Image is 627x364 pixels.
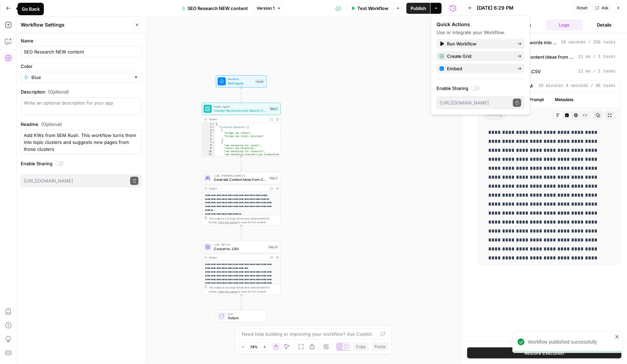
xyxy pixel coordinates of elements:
[467,347,621,358] button: Restore Execution
[48,88,69,95] span: (Optional)
[447,53,512,60] span: Create Grid
[21,160,142,167] label: Enable Sharing
[578,68,616,75] span: 12 ms / 1 tasks
[447,40,512,47] span: Run Workflow
[214,174,267,178] span: LLM · [PERSON_NAME] 4
[506,53,576,60] span: Generate Content Ideas from Clusters
[347,3,393,14] button: Test Workflow
[228,77,253,81] span: Workflow
[209,186,267,190] div: Output
[250,344,258,350] span: 74%
[202,138,215,141] div: 6
[372,342,388,351] button: Paste
[479,66,620,77] button: 12 ms / 1 tasks
[218,290,238,293] span: Copy the output
[31,74,131,81] input: Blue
[214,177,267,182] span: Generate Content Ideas from Clusters
[209,255,267,259] div: Output
[357,5,388,12] span: Test Workflow
[24,132,138,153] textarea: Add KWs from SEM Rush. This workflow turns them into topic clusters and suggests new pages from t...
[21,121,142,128] label: Readme
[202,150,215,153] div: 10
[228,312,262,316] span: End
[209,117,267,121] div: Output
[202,144,215,147] div: 8
[228,81,253,86] span: Set Inputs
[561,39,616,46] span: 10 seconds / 250 tasks
[479,80,620,91] button: 10 minutes 4 seconds / 98 tasks
[228,315,262,321] span: Output
[586,19,623,30] button: Details
[202,122,215,126] div: 1
[177,3,252,14] button: SEO Research NEW content
[615,334,620,340] button: close
[257,5,275,11] span: Version 1
[551,95,578,105] button: Metadata
[241,87,242,102] g: Edge from start to step_1
[212,126,214,129] span: Toggle code folding, rows 2 through 787
[528,338,613,345] div: Workflow published successfully
[437,85,524,92] label: Enable Sharing
[484,111,505,120] span: string
[578,54,616,60] span: 11 ms / 1 tasks
[202,126,215,129] div: 2
[212,129,214,132] span: Toggle code folding, rows 3 through 6
[241,226,242,240] g: Edge from step_5 to step_12
[592,3,612,12] button: Ask
[209,216,279,225] div: This output is too large & has been abbreviated for review. to view the full content.
[577,5,588,11] span: Reset
[269,107,279,111] div: Step 1
[254,4,284,13] button: Version 1
[202,147,215,150] div: 9
[546,19,583,30] button: Logs
[356,344,366,350] span: Copy
[21,63,142,70] label: Color
[202,135,215,138] div: 5
[524,350,564,356] span: Restore Execution
[214,246,266,252] span: Convert to .CSV
[411,5,426,12] span: Publish
[218,221,238,224] span: Copy the output
[24,48,138,55] input: Untitled
[447,65,512,72] span: Embed
[479,92,620,264] div: 10 minutes 4 seconds / 98 tasks
[188,5,248,12] span: SEO Research NEW content
[601,5,609,11] span: Ask
[214,108,267,113] span: Cluster Keywords into Search Clusters
[255,79,264,83] div: Inputs
[505,39,558,46] span: Cluster Keywords into Search Clusters
[202,129,215,132] div: 3
[374,344,386,350] span: Paste
[209,285,279,294] div: This output is too large & has been abbreviated for review. to view the full content.
[202,310,281,322] div: EndOutput
[202,141,215,144] div: 7
[22,6,40,12] div: Go Back
[21,21,131,28] div: Workflow Settings
[202,153,215,159] div: 11
[479,51,620,62] button: 11 ms / 1 tasks
[202,132,215,135] div: 4
[202,75,281,87] div: WorkflowSet InputsInputs
[21,88,142,95] label: Description
[353,342,369,351] button: Copy
[573,3,591,12] button: Reset
[406,3,430,14] button: Publish
[241,156,242,171] g: Edge from step_1 to step_5
[479,37,620,48] button: 10 seconds / 250 tasks
[437,30,505,35] span: Use or integrate your Workflow.
[241,295,242,309] g: Edge from step_12 to end
[437,21,524,28] div: Quick Actions
[21,37,142,44] label: Name
[214,105,267,109] span: Power Agent
[212,141,214,144] span: Toggle code folding, rows 7 through 15
[41,121,62,128] span: (Optional)
[202,103,281,157] div: Power AgentCluster Keywords into Search ClustersStep 1Output{ "Clustered_Keywords":[ [ "bridge sm...
[269,176,278,180] div: Step 5
[214,243,266,247] span: LLM · GPT-4.1
[539,83,616,89] span: 10 minutes 4 seconds / 98 tasks
[268,245,278,249] div: Step 12
[212,122,214,126] span: Toggle code folding, rows 1 through 788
